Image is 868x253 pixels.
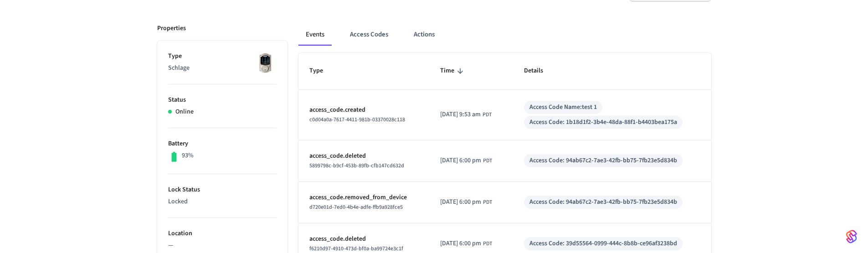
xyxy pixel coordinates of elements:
div: Access Code: 94ab67c2-7ae3-42fb-bb75-7fb23e5d834b [529,197,677,207]
span: [DATE] 6:00 pm [440,239,481,248]
p: Battery [168,139,277,149]
span: f6210d97-4910-473d-bf0a-ba99724e3c1f [309,245,403,253]
span: PDT [483,240,492,248]
p: access_code.removed_from_device [309,193,418,202]
div: PST8PDT [440,197,492,207]
span: [DATE] 9:53 am [440,110,481,119]
p: Lock Status [168,185,277,195]
p: Type [168,52,277,61]
div: PST8PDT [440,156,492,165]
span: PDT [483,111,492,119]
button: Access Codes [343,24,395,46]
p: access_code.created [309,105,418,115]
img: Schlage Sense Smart Deadbolt with Camelot Trim, Front [254,52,277,74]
img: SeamLogoGradient.69752ec5.svg [846,229,857,244]
button: Actions [406,24,442,46]
span: Time [440,64,466,78]
div: Access Code: 1b18d1f2-3b4e-48da-88f1-b4403bea175a [529,118,677,127]
div: Access Code: 39d55564-0999-444c-8b8b-ce96af3238bd [529,239,677,248]
div: PST8PDT [440,110,492,119]
p: Locked [168,197,277,207]
p: Status [168,95,277,105]
span: [DATE] 6:00 pm [440,197,481,207]
div: ant example [298,24,711,46]
p: Schlage [168,63,277,73]
span: [DATE] 6:00 pm [440,156,481,165]
span: Type [309,64,335,78]
div: Access Code Name: test 1 [529,103,597,112]
div: PST8PDT [440,239,492,248]
button: Events [298,24,332,46]
p: Online [175,107,194,117]
p: — [168,241,277,250]
div: Access Code: 94ab67c2-7ae3-42fb-bb75-7fb23e5d834b [529,156,677,165]
span: PDT [483,198,492,207]
span: c0d04a0a-7617-4411-981b-03370028c118 [309,116,405,124]
span: Details [524,64,555,78]
p: access_code.deleted [309,234,418,244]
p: 93% [182,151,194,160]
span: 5899798c-b9cf-453b-89fb-cfb147cd632d [309,162,404,170]
p: Location [168,229,277,238]
span: PDT [483,157,492,165]
p: access_code.deleted [309,151,418,161]
span: d720e01d-7ed0-4b4e-adfe-ffb9a928fce5 [309,203,403,211]
p: Properties [157,24,186,33]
